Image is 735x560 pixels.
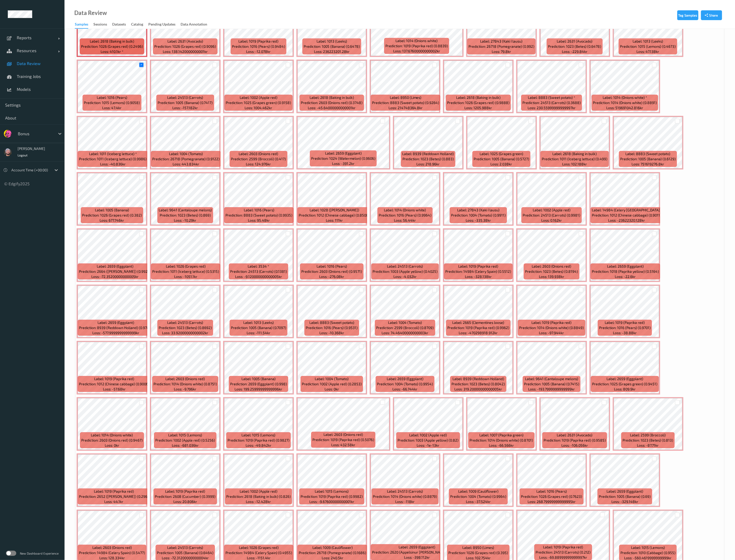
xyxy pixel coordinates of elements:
span: Label: 1014 (Onions white) [395,38,438,43]
span: Loss: 236223201.28kr [314,49,350,54]
span: Prediction: 1010 (Cabbage) (0.955) [620,550,675,555]
span: Label: 1019 (Paprika red) [94,489,134,494]
a: Pending Updates [148,21,181,28]
span: Loss: -37.524kr [466,499,491,504]
span: Label: 2603 (Onions red) [166,376,205,381]
span: Prediction: 1011 (Iceberg lettuce) (0.499) [542,156,608,162]
span: Prediction: 1016 (Pears) (0.9964) [379,213,431,218]
span: Prediction: 14984 (Celery Spain) (0.5477) [79,550,145,555]
span: Loss: -38.88kr [613,330,637,335]
span: Label: 2599 (Broccoli) [630,433,666,438]
span: Label: 2618 (Baking in bulk) [310,95,354,100]
span: Prediction: 1023 (Betes) (0.8692) [159,325,212,330]
span: Label: 1011 (Iceberg lettuce) * [89,151,137,156]
span: Loss: -12.428kr [246,499,271,504]
span: Prediction: 1004 (Tomato) (0.9964) [450,494,506,499]
span: Loss: 0kr [105,443,119,448]
span: Label: 2659 (Eggplant) [98,320,134,325]
span: Prediction: 1018 (Paprika yellow) (0.5164) [592,269,659,274]
span: Loss: -9.120000000000005kr [235,274,282,279]
span: Label: 1019 (Paprika red) [458,264,498,269]
span: Label: 1004 (Tomato) [388,320,422,325]
span: Label: 1019 (Paprika red) [165,489,205,494]
span: Prediction: 2603 (Onions red) (0.9467) [81,438,143,443]
span: Prediction: 26718 (Pomegranate) (0.992) [469,44,534,49]
span: Loss: -577.9999999999999kr [92,330,139,335]
span: Loss: -470298918.912kr [459,330,498,335]
span: Loss: 1004.462kr [245,105,272,110]
span: Loss: -1e-13kr [417,443,440,448]
span: Label: 2659 (Eggplant) [325,151,362,156]
span: Loss: 79.8kr [492,49,511,54]
span: Prediction: 24513 (Carrots) (0.212) [536,550,591,555]
span: Prediction: 1026 (Grapes red) (0.7623) [521,494,582,499]
span: Prediction: 1003 (Apple yellow) (0.4025) [373,269,438,274]
span: Label: 27843 (Kaki í lausu) [457,207,499,213]
span: Prediction: 24513 (Carrots) (0.3688) [522,100,581,105]
span: Prediction: 1005 (Banana) (0.6464) [157,550,214,555]
a: Samples [75,21,93,29]
span: Loss: 218.96kr [417,162,440,167]
span: Label: 8939 (Reddown Holland) [453,376,504,381]
span: Loss: -328.138kr [465,274,492,279]
span: Prediction: 1012 (Chinese cabbage) (0.9011) [592,213,661,218]
span: Prediction: 1005 (Banana) (0.6129) [620,156,676,162]
span: Label: 2665 (Clementines loose) [453,320,504,325]
span: Prediction: 24513 (Carrots) (0.1381) [230,269,287,274]
span: Prediction: 1026 (Grapes red) (0.9096) [155,44,216,49]
span: Loss: -49.842kr [246,443,271,448]
span: Label: 1005 (Banana) [95,207,129,213]
div: Data Review [74,10,107,15]
span: Prediction: 1005 (Banana) (0.7417) [158,100,213,105]
span: Prediction: 2603 (Onions red) (0.9571) [302,269,362,274]
span: Label: 1002 (Apple red) [240,489,277,494]
span: Loss: -45.64000000000001kr [308,105,356,110]
span: Label: 1013 (Leeks) [243,320,274,325]
span: Label: 2659 (Eggplant) [607,264,644,269]
span: Loss: 677.746kr [100,218,124,223]
span: Label: 8883 (Sweet potato) * [528,95,575,100]
div: Pending Updates [148,22,175,28]
span: Label: 1016 (Pears) [317,264,347,269]
span: Prediction: 1011 (Iceberg lettuce) (0.5315) [152,269,219,274]
span: Prediction: 1005 (Banana) (0.7097) [231,325,286,330]
span: Label: 1026 (Grapes red) [166,264,206,269]
span: Prediction: 1026 (Grapes red) (0.9888) [447,100,510,105]
span: Prediction: 1023 (Betes) (0.8194) [525,269,578,274]
span: Label: 1019 (Paprika red) [239,39,279,44]
span: Label: 9641 (Cantaloupe melons) [525,376,578,381]
span: Loss: 139.938kr [539,274,564,279]
span: Loss: 410.1kr * [101,49,123,54]
span: Label: 2659 (Eggplant) [607,376,643,381]
span: Prediction: 1023 (Betes) (0.8042) [452,381,505,387]
span: Label: 24513 (Carrots) [167,320,203,325]
span: Label: 1009 (Cauliflower) [458,489,498,494]
span: Loss: -193.7999999999999kr [528,387,575,392]
span: Loss: 199.25999999999996kr [235,387,282,392]
span: Loss: -10.29kr [174,218,197,223]
span: Loss: -69.88999999999997kr [539,555,587,560]
span: Loss: 33.92000000000002kr [162,330,208,335]
span: Loss: -87.71kr [637,443,659,448]
span: Label: 1015 (Lemons) [242,433,276,438]
button: Tag Samples [677,10,698,20]
span: Prediction: 1005 (Banana) (0.69) [599,494,651,499]
span: Loss: -276.08kr [319,274,344,279]
span: Prediction: 1005 (Banana) (0.6478) [304,44,360,49]
span: Prediction: 2659 (Eggplant) (0.998) [230,381,287,387]
span: Loss: 47.138kr [637,49,659,54]
span: Label: 2659 (Eggplant) [399,545,435,550]
span: Label: 8950 (Limes) [390,95,422,100]
span: Prediction: 2652 ([PERSON_NAME]) (0.296) [79,494,149,499]
span: Label: 3534 * [248,264,269,269]
span: Prediction: 1015 (Lemons) (0.4673) [620,44,676,49]
span: Label: 1014 (Onions white) [91,433,133,438]
span: Label: 1025 (Grapes green) [480,151,523,156]
span: Label: 1002 (Apple red) [409,433,447,438]
a: Data Annotation [181,21,212,28]
span: Loss: -22.6kr [615,274,636,279]
span: Prediction: 1023 (Betes) (0.883) [402,156,454,162]
span: Loss: -66.566kr [489,443,514,448]
span: Prediction: 26718 (Pomegranate) (0.1686) [299,550,366,555]
span: Label: 27843 (Kaki í lausu) [480,39,523,44]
